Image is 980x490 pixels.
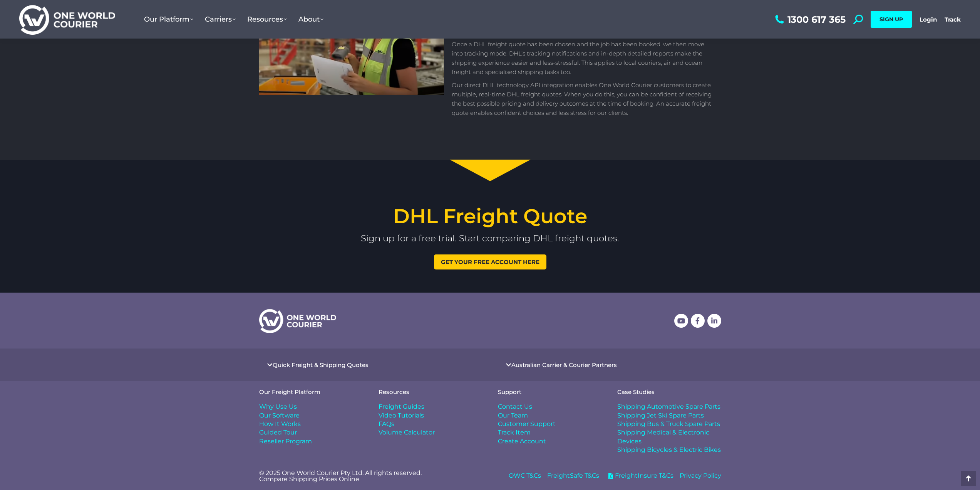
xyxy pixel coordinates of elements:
a: Why Use Us [259,402,363,411]
h4: Resources [379,389,482,395]
a: Shipping Bus & Truck Spare Parts [617,420,721,428]
a: Our Software [259,411,363,420]
img: One World Courier [19,4,115,35]
a: FreightSafe T&Cs [547,471,599,480]
a: Resources [241,7,293,31]
a: FreightInsure T&Cs [605,471,673,480]
a: Shipping Bicycles & Electric Bikes [617,446,721,454]
p: Once a DHL freight quote has been chosen and the job has been booked, we then move into tracking ... [452,40,714,77]
a: How It Works [259,420,363,428]
h4: Support [498,389,602,395]
a: Shipping Jet Ski Spare Parts [617,411,721,420]
a: Our Team [498,411,602,420]
a: SIGN UP [871,11,912,28]
span: Customer Support [498,420,556,428]
span: Why Use Us [259,402,297,411]
a: Track Item [498,428,602,437]
a: Shipping Medical & Electronic Devices [617,428,721,446]
span: Our Platform [144,15,193,24]
span: Shipping Jet Ski Spare Parts [617,411,704,420]
a: About [293,7,329,31]
p: © 2025 One World Courier Pty Ltd. All rights reserved. Compare Shipping Prices Online [259,470,482,482]
span: Carriers [205,15,236,24]
span: Resources [247,15,287,24]
span: Freight Guides [379,402,424,411]
span: FreightInsure T&Cs [613,471,673,480]
span: Shipping Automotive Spare Parts [617,402,720,411]
span: FAQs [379,420,394,428]
a: Shipping Automotive Spare Parts [617,402,721,411]
span: Get your free account here [441,259,539,265]
a: FAQs [379,420,482,428]
a: Video Tutorials [379,411,482,420]
span: Volume Calculator [379,428,435,437]
span: SIGN UP [879,16,903,23]
a: Quick Freight & Shipping Quotes [273,362,369,368]
a: Customer Support [498,420,602,428]
a: Privacy Policy [680,471,721,480]
a: Volume Calculator [379,428,482,437]
span: Video Tutorials [379,411,424,420]
a: Get your free account here [434,254,546,269]
span: Contact Us [498,402,532,411]
a: Track [945,16,961,23]
a: Our Platform [138,7,199,31]
a: Contact Us [498,402,602,411]
a: Guided Tour [259,428,363,437]
a: 1300 617 365 [773,15,846,24]
span: How It Works [259,420,301,428]
span: Track Item [498,428,531,437]
span: Create Account [498,437,546,446]
a: Create Account [498,437,602,446]
a: OWC T&Cs [509,471,541,480]
span: Our Team [498,411,528,420]
span: Our Software [259,411,300,420]
a: Login [920,16,937,23]
h4: Case Studies [617,389,721,395]
span: Shipping Bus & Truck Spare Parts [617,420,720,428]
a: Reseller Program [259,437,363,446]
a: Freight Guides [379,402,482,411]
a: Carriers [199,7,241,31]
a: Australian Carrier & Courier Partners [511,362,617,368]
span: About [298,15,323,24]
p: Our direct DHL technology API integration enables One World Courier customers to create multiple,... [452,81,714,118]
span: Guided Tour [259,428,297,437]
span: Shipping Bicycles & Electric Bikes [617,446,721,454]
h4: Our Freight Platform [259,389,363,395]
span: Reseller Program [259,437,312,446]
